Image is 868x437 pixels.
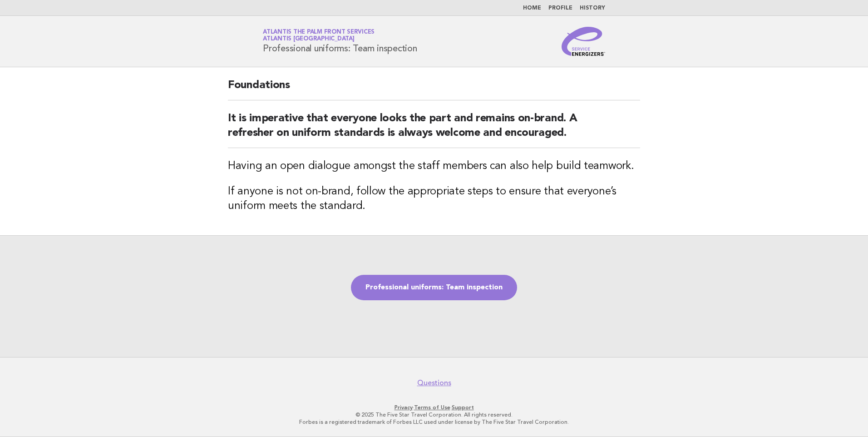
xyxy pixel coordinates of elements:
[156,411,712,418] p: © 2025 The Five Star Travel Corporation. All rights reserved.
[156,404,712,411] p: · ·
[228,184,640,214] h3: If anyone is not on-brand, follow the appropriate steps to ensure that everyone’s uniform meets t...
[263,29,375,42] a: Atlantis The Palm Front ServicesAtlantis [GEOGRAPHIC_DATA]
[523,5,541,11] a: Home
[228,78,640,100] h2: Foundations
[417,378,451,387] a: Questions
[263,30,417,53] h1: Professional uniforms: Team inspection
[580,5,605,11] a: History
[395,404,413,411] a: Privacy
[228,159,640,174] h3: Having an open dialogue amongst the staff members can also help build teamwork.
[414,404,450,411] a: Terms of Use
[263,36,355,42] span: Atlantis [GEOGRAPHIC_DATA]
[452,404,474,411] a: Support
[228,111,640,148] h2: It is imperative that everyone looks the part and remains on-brand. A refresher on uniform standa...
[562,27,605,56] img: Service Energizers
[156,418,712,426] p: Forbes is a registered trademark of Forbes LLC used under license by The Five Star Travel Corpora...
[548,5,572,11] a: Profile
[351,275,517,300] a: Professional uniforms: Team inspection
